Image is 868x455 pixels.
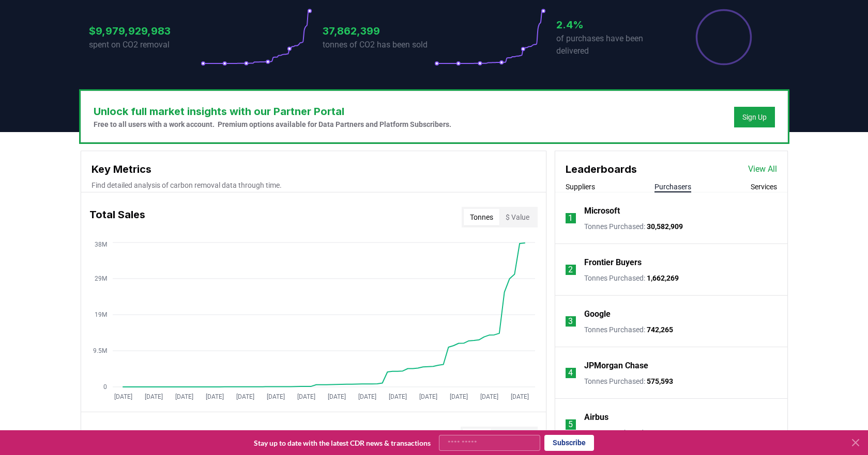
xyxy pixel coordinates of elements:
tspan: [DATE] [358,393,376,400]
p: Free to all users with a work account. Premium options available for Data Partners and Platform S... [94,119,451,129]
tspan: 29M [95,275,107,282]
p: 4 [568,367,573,379]
p: Tonnes Purchased : [584,376,673,386]
p: 5 [568,418,573,431]
p: Tonnes Purchased : [584,273,679,283]
span: 742,265 [647,326,673,334]
tspan: [DATE] [327,393,345,400]
p: Find detailed analysis of carbon removal data through time. [92,180,536,190]
div: Percentage of sales delivered [695,8,753,66]
tspan: 19M [95,311,107,318]
a: Airbus [584,411,608,424]
button: Total [463,429,491,445]
span: 400,000 [647,429,673,437]
a: JPMorgan Chase [584,360,648,372]
tspan: [DATE] [144,393,162,400]
tspan: [DATE] [205,393,223,400]
p: of purchases have been delivered [556,32,668,57]
tspan: [DATE] [236,393,254,400]
a: View All [748,163,777,175]
h3: Key Metrics [92,161,536,177]
h3: 2.4% [556,17,668,32]
a: Sign Up [742,112,767,122]
h3: Unlock full market insights with our Partner Portal [94,104,451,119]
tspan: 0 [103,383,107,391]
tspan: [DATE] [114,393,132,400]
p: 3 [568,315,573,328]
tspan: [DATE] [388,393,406,400]
p: 1 [568,212,573,224]
span: 30,582,909 [647,222,683,231]
p: tonnes of CO2 has been sold [323,39,434,51]
p: Tonnes Purchased : [584,221,683,232]
h3: 37,862,399 [323,23,434,39]
a: Google [584,308,611,320]
h3: $9,979,929,983 [89,23,201,39]
tspan: [DATE] [297,393,315,400]
h3: Total Sales [89,207,145,228]
button: Tonnes [464,209,499,225]
h3: Leaderboards [566,161,637,177]
button: Purchasers [654,182,691,192]
button: % of Sales [491,429,536,445]
tspan: [DATE] [175,393,193,400]
p: spent on CO2 removal [89,39,201,51]
a: Microsoft [584,205,620,217]
button: $ Value [499,209,536,225]
button: Services [751,182,777,192]
p: Tonnes Purchased : [584,428,673,438]
tspan: 38M [95,241,107,248]
p: Tonnes Purchased : [584,324,673,335]
a: Frontier Buyers [584,256,642,269]
tspan: 9.5M [93,347,107,354]
tspan: [DATE] [510,393,528,400]
span: 575,593 [647,377,673,385]
p: 2 [568,264,573,276]
tspan: [DATE] [449,393,467,400]
h3: Deliveries [89,427,139,447]
button: Suppliers [566,182,595,192]
tspan: [DATE] [266,393,284,400]
tspan: [DATE] [419,393,437,400]
span: 1,662,269 [647,274,679,282]
button: Sign Up [734,107,775,127]
tspan: [DATE] [480,393,498,400]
